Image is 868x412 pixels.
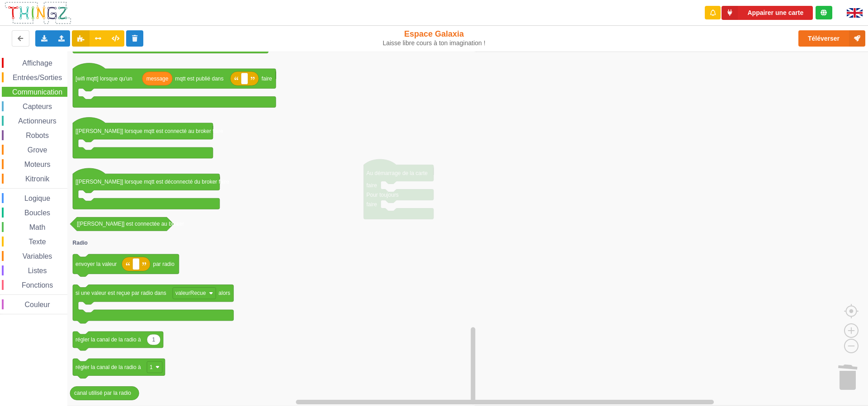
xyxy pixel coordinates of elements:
[24,132,50,139] span: Robots
[150,364,153,370] text: 1
[75,336,141,343] text: régler la canal de la radio à
[359,39,510,47] div: Laisse libre cours à ton imagination !
[816,6,832,19] div: Tu es connecté au serveur de création de Thingz
[26,146,49,154] span: Grove
[4,1,72,25] img: thingz_logo.png
[218,290,230,296] text: alors
[75,128,223,134] text: [[PERSON_NAME]] lorsque mqtt est connecté au broker faire
[262,76,273,82] text: faire
[75,76,132,82] text: [wifi mqtt] lorsque qu'un
[21,252,54,260] span: Variables
[175,76,223,82] text: mqtt est publié dans
[75,290,166,296] text: si une valeur est reçue par radio dans
[11,88,64,96] span: Communication
[20,281,54,289] span: Fonctions
[146,76,169,82] text: message
[21,59,53,67] span: Affichage
[75,261,117,267] text: envoyer la valeur
[152,336,156,343] text: 1
[27,267,48,275] span: Listes
[74,390,131,397] text: canal utilisé par la radio
[24,301,52,308] span: Couleur
[847,8,863,18] img: gb.png
[75,364,141,370] text: régler la canal de la radio à
[21,103,53,110] span: Capteurs
[23,209,52,217] span: Boucles
[28,223,47,231] span: Math
[27,238,47,246] span: Texte
[175,290,206,296] text: valeurRecue
[17,117,58,125] span: Actionneurs
[798,30,865,47] button: Téléverser
[24,175,51,183] span: Kitronik
[73,240,88,246] text: Radio
[153,261,175,267] text: par radio
[11,74,63,81] span: Entrées/Sorties
[722,6,813,20] button: Appairer une carte
[359,29,510,47] div: Espace Galaxia
[75,179,229,185] text: [[PERSON_NAME]] lorsque mqtt est déconnecté du broker faire
[77,221,184,227] text: [[PERSON_NAME]] est connectée au broker
[23,194,52,202] span: Logique
[23,161,52,168] span: Moteurs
